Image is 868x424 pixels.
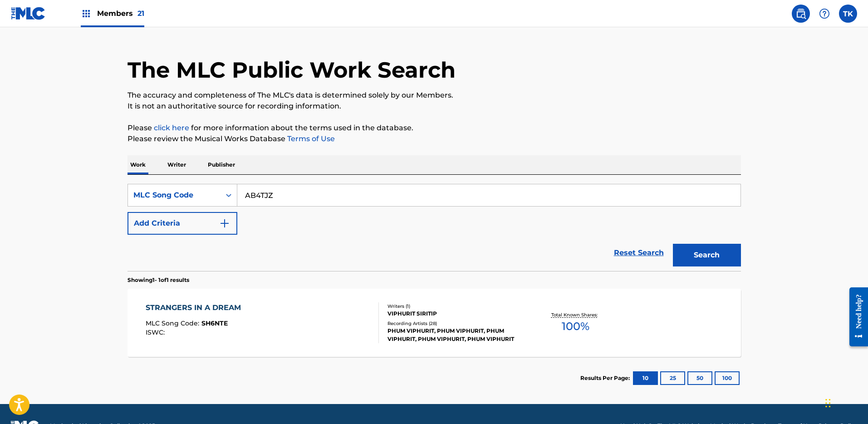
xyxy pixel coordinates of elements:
[387,320,525,327] div: Recording Artists ( 28 )
[154,123,189,132] a: click here
[633,371,658,385] button: 10
[580,374,632,382] p: Results Per Page:
[715,371,740,385] button: 100
[128,90,741,101] p: The accuracy and completeness of The MLC's data is determined solely by our Members.
[562,318,589,335] span: 100 %
[128,56,456,84] h1: The MLC Public Work Search
[660,371,685,385] button: 25
[146,302,245,313] div: STRANGERS IN A DREAM
[81,8,92,19] img: Top Rightsholders
[795,8,806,19] img: search
[128,289,741,357] a: STRANGERS IN A DREAMMLC Song Code:SH6NTEISWC:Writers (1)VIPHURIT SIRITIPRecording Artists (28)PHU...
[128,155,148,174] p: Work
[843,281,868,354] iframe: Resource Center
[387,327,525,343] div: PHUM VIPHURIT, PHUM VIPHURIT, PHUM VIPHURIT, PHUM VIPHURIT, PHUM VIPHURIT
[551,311,600,318] p: Total Known Shares:
[128,133,741,144] p: Please review the Musical Works Database
[387,310,525,318] div: VIPHURIT SIRITIP
[97,8,144,19] span: Members
[165,155,189,174] p: Writer
[146,328,167,336] span: ISWC :
[128,101,741,112] p: It is not an authoritative source for recording information.
[823,380,868,424] iframe: Chat Widget
[128,276,189,284] p: Showing 1 - 1 of 1 results
[11,7,46,20] img: MLC Logo
[839,5,857,23] div: User Menu
[133,190,215,201] div: MLC Song Code
[128,123,741,133] p: Please for more information about the terms used in the database.
[673,244,741,266] button: Search
[128,212,237,235] button: Add Criteria
[219,218,230,229] img: 9d2ae6d4665cec9f34b9.svg
[815,5,834,23] div: Help
[205,155,238,174] p: Publisher
[792,5,810,23] a: Public Search
[687,371,712,385] button: 50
[128,184,741,271] form: Search Form
[285,134,335,143] a: Terms of Use
[146,319,201,327] span: MLC Song Code :
[819,8,830,19] img: help
[137,9,144,18] span: 21
[609,243,668,263] a: Reset Search
[825,389,831,417] div: Drag
[201,319,228,327] span: SH6NTE
[387,303,525,310] div: Writers ( 1 )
